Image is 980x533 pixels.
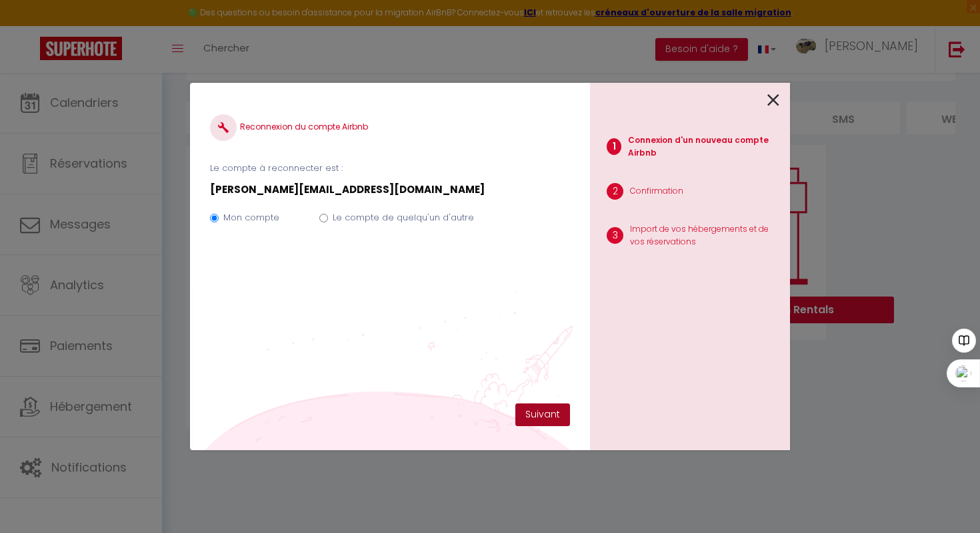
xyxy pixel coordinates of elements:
label: Mon compte [223,211,279,224]
p: Import de vos hébergements et de vos réservations [630,223,779,248]
p: Le compte à reconnecter est : [210,162,570,175]
button: Suivant [515,403,570,426]
p: Confirmation [630,185,683,198]
p: [PERSON_NAME][EMAIL_ADDRESS][DOMAIN_NAME] [210,182,570,198]
span: 2 [607,183,623,200]
h4: Reconnexion du compte Airbnb [210,114,570,141]
p: Connexion d'un nouveau compte Airbnb [628,134,779,160]
span: 3 [607,227,623,244]
button: Ouvrir le widget de chat LiveChat [11,5,51,45]
label: Le compte de quelqu'un d'autre [333,211,474,224]
span: 1 [607,138,621,155]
